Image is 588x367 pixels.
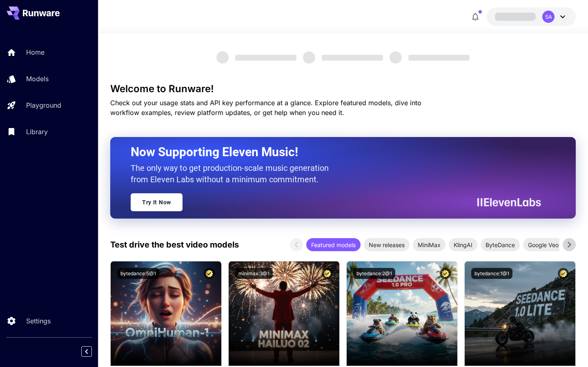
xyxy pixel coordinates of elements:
[110,239,239,251] p: Test drive the best video models
[481,241,520,249] span: ByteDance
[542,11,555,23] div: SA
[471,268,512,279] button: bytedance:1@1
[347,261,457,366] img: alt
[87,344,98,359] div: Collapse sidebar
[204,268,215,279] button: Certified Model – Vetted for best performance and includes a commercial license.
[487,7,576,26] button: SA
[111,261,221,366] img: alt
[449,238,477,251] div: KlingAI
[413,241,445,249] span: MiniMax
[364,238,410,251] div: New releases
[26,100,61,110] p: Playground
[26,316,51,326] p: Settings
[306,238,361,251] div: Featured models
[131,162,335,185] p: The only way to get production-scale music generation from Eleven Labs without a minimum commitment.
[117,268,159,279] button: bytedance:5@1
[131,144,535,160] h2: Now Supporting Eleven Music!
[131,193,183,211] a: Try It Now
[110,83,576,95] h3: Welcome to Runware!
[235,268,273,279] button: minimax:3@1
[440,268,451,279] button: Certified Model – Vetted for best performance and includes a commercial license.
[110,99,421,117] span: Check out your usage stats and API key performance at a glance. Explore featured models, dive int...
[481,238,520,251] div: ByteDance
[26,74,49,84] p: Models
[26,47,45,57] p: Home
[322,268,333,279] button: Certified Model – Vetted for best performance and includes a commercial license.
[523,241,563,249] span: Google Veo
[364,241,410,249] span: New releases
[353,268,395,279] button: bytedance:2@1
[558,268,569,279] button: Certified Model – Vetted for best performance and includes a commercial license.
[523,238,563,251] div: Google Veo
[81,346,92,357] button: Collapse sidebar
[449,241,477,249] span: KlingAI
[26,127,48,137] p: Library
[229,261,339,366] img: alt
[413,238,445,251] div: MiniMax
[306,241,361,249] span: Featured models
[465,261,575,366] img: alt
